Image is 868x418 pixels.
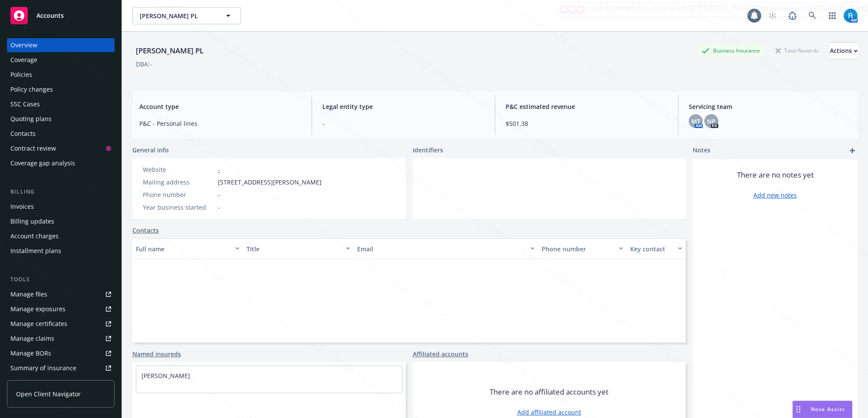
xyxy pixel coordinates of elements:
button: Nova Assist [792,401,852,418]
div: Account charges [10,229,59,243]
div: Drag to move [793,401,804,418]
div: Policy changes [10,82,53,96]
a: Contacts [132,226,159,235]
a: Affiliated accounts [413,349,468,359]
div: Summary of insurance [10,361,76,375]
span: MT [691,117,700,126]
span: There are no affiliated accounts yet [490,387,608,397]
div: DBA: - [136,59,152,69]
div: Overview [10,38,37,52]
div: Year business started [143,203,214,212]
a: Billing updates [7,214,115,228]
div: [PERSON_NAME] PL [132,45,207,56]
a: Overview [7,38,115,52]
a: [PERSON_NAME] [141,372,190,380]
div: Phone number [542,244,614,253]
div: Full name [136,244,230,253]
div: Manage claims [10,332,54,346]
a: Installment plans [7,244,115,258]
a: Manage exposures [7,302,115,316]
a: - [218,165,220,174]
span: $501.38 [506,119,667,128]
a: Summary of insurance [7,361,115,375]
div: Actions [830,43,858,59]
a: Manage BORs [7,346,115,360]
a: Coverage [7,53,115,67]
span: Nova Assist [811,405,845,413]
a: Add new notes [753,191,797,200]
div: Phone number [143,190,214,199]
span: [STREET_ADDRESS][PERSON_NAME] [218,178,322,187]
span: Account type [139,102,301,111]
a: Switch app [824,7,841,24]
span: - [322,119,484,128]
a: Account charges [7,229,115,243]
span: Accounts [36,12,64,19]
span: There are no notes yet [737,170,814,180]
div: Manage BORs [10,346,51,360]
div: Business Insurance [697,45,764,56]
div: Billing updates [10,214,54,228]
span: General info [132,145,169,155]
span: Open Client Navigator [16,389,81,398]
span: NP [707,117,716,126]
div: Email [357,244,525,253]
button: Phone number [538,238,627,259]
div: Contacts [10,127,36,141]
span: [PERSON_NAME] PL [140,11,215,20]
span: P&C - Personal lines [139,119,301,128]
a: Coverage gap analysis [7,156,115,170]
button: [PERSON_NAME] PL [132,7,241,24]
a: Named insureds [132,349,181,359]
div: Mailing address [143,178,214,187]
a: SSC Cases [7,97,115,111]
a: Accounts [7,3,115,28]
div: Manage files [10,287,47,301]
button: Title [243,238,354,259]
a: Manage certificates [7,317,115,331]
a: Manage files [7,287,115,301]
span: Identifiers [413,145,443,155]
span: - [218,190,220,199]
span: Notes [693,145,710,156]
div: Coverage [10,53,37,67]
a: Policies [7,68,115,82]
div: Coverage gap analysis [10,156,75,170]
a: Search [804,7,821,24]
div: Title [247,244,341,253]
a: Contacts [7,127,115,141]
span: P&C estimated revenue [506,102,667,111]
a: Quoting plans [7,112,115,126]
span: - [218,203,220,212]
a: Report a Bug [784,7,801,24]
div: Tools [7,275,115,284]
div: Quoting plans [10,112,52,126]
div: Installment plans [10,244,61,258]
a: Manage claims [7,332,115,346]
span: Legal entity type [322,102,484,111]
img: photo [844,9,858,23]
button: Key contact [627,238,686,259]
div: Billing [7,188,115,196]
a: Invoices [7,200,115,214]
a: Policy changes [7,82,115,96]
div: Key contact [630,244,673,253]
button: Full name [132,238,243,259]
div: Contract review [10,142,56,155]
div: Website [143,165,214,174]
span: Servicing team [689,102,851,111]
div: Manage exposures [10,302,66,316]
div: SSC Cases [10,97,40,111]
div: Invoices [10,200,34,214]
a: add [847,145,858,156]
a: Start snowing [764,7,781,24]
button: Email [354,238,538,259]
div: Policies [10,68,32,82]
a: Add affiliated account [517,408,581,417]
button: Actions [830,42,858,59]
div: Total Rewards [771,45,823,56]
a: Contract review [7,142,115,155]
div: Manage certificates [10,317,67,331]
